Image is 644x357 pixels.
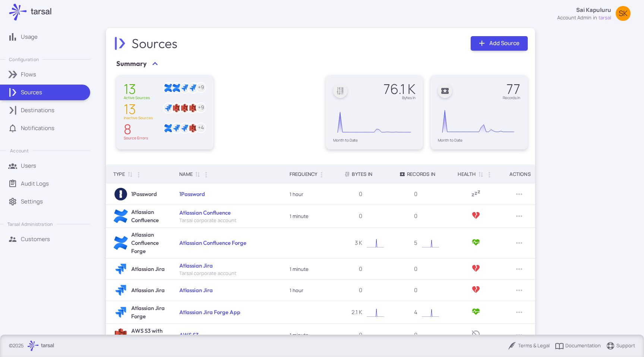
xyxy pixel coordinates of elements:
[179,170,193,178] div: Name
[282,324,337,347] td: 1 minute
[344,286,362,294] p: 0
[508,341,550,350] a: Terms & Legal
[114,328,128,342] img: AWS S3 with SQS
[179,190,205,198] a: 1Password
[344,170,372,178] div: Bytes In
[364,305,387,320] div: Chart. Highcharts interactive chart.
[483,169,495,181] button: Column Actions
[400,286,417,294] p: 0
[172,124,181,133] img: Atlassian Jira
[21,180,49,188] p: Audit Logs
[400,170,435,178] div: Records In
[21,88,42,97] p: Sources
[124,102,153,116] div: 13
[114,305,128,319] img: Atlassian Jira Forge
[333,103,416,138] div: Chart. Highcharts interactive chart.
[419,236,442,250] svg: Interactive chart
[131,208,167,224] h6: Atlassian Confluence
[179,270,236,277] span: Tarsal corporate account
[290,170,318,178] div: Frequency
[400,331,417,339] p: 0
[114,187,128,201] img: 1Password
[114,209,128,223] img: Atlassian Confluence
[383,82,416,96] div: 76.1 K
[364,305,387,320] svg: Interactive chart
[131,190,157,198] h6: 1Password
[114,262,128,276] img: Atlassian Jira
[124,123,148,136] div: 8
[114,283,128,297] img: Atlassian Jira
[179,287,213,294] a: Atlassian Jira
[364,236,387,250] div: Chart. Highcharts interactive chart.
[471,211,480,222] span: ResourceError: Internal server error., ErrorType: API_ERROR
[9,342,24,350] p: © 2025
[21,70,36,79] p: Flows
[179,309,240,316] a: Atlassian Jira Forge App
[124,82,150,96] div: 13
[124,96,150,99] div: Active Sources
[557,14,591,22] div: account admin
[316,169,328,181] button: Column Actions
[513,306,525,318] button: Row Actions
[344,190,362,198] p: 0
[553,3,635,24] button: Sai Kapuluruaccount adminintarsalSK
[282,280,337,301] td: 1 hour
[513,263,525,275] button: Row Actions
[189,83,198,92] img: Atlassian Jira Forge
[364,236,387,250] svg: Interactive chart
[198,83,204,91] text: + 9
[333,103,415,138] svg: Interactive chart
[438,103,520,138] div: Chart. Highcharts interactive chart.
[503,96,520,99] div: Records In
[131,231,167,255] h6: Atlassian Confluence Forge
[513,237,525,249] button: Row Actions
[344,239,362,247] p: 3 K
[419,305,442,320] svg: Interactive chart
[513,284,525,296] button: Row Actions
[10,148,28,154] p: Account
[198,124,204,131] text: + 4
[179,331,199,338] a: AWS S3
[131,304,167,320] h6: Atlassian Jira Forge
[164,104,173,113] img: Atlassian Jira
[164,83,173,92] img: Atlassian Confluence
[180,124,189,133] img: Atlassian Jira
[179,262,213,269] a: Atlassian Jira
[116,59,147,69] span: Summary
[164,124,173,133] img: Atlassian Confluence
[513,210,525,222] button: Row Actions
[400,265,417,273] p: 0
[282,184,337,205] td: 1 hour
[400,308,417,316] p: 4
[513,329,525,341] button: Row Actions
[9,56,39,63] p: Configuration
[131,327,167,343] h6: AWS S3 with SQS
[180,104,189,113] img: AWS S3 with SQS
[114,236,128,250] img: Atlassian Confluence Forge
[400,190,417,198] p: 0
[476,171,485,177] span: Sort by Health ascending
[419,236,442,250] div: Chart. Highcharts interactive chart.
[344,265,362,273] p: 0
[606,341,635,350] a: Support
[619,10,628,17] span: SK
[471,285,480,296] span: Connector configuration failed
[124,116,153,120] div: Inactive Sources
[179,209,231,216] a: Atlassian Confluence
[593,14,597,22] span: in
[113,170,125,178] div: Type
[21,124,54,132] p: Notifications
[282,205,337,228] td: 1 minute
[189,104,198,113] img: AWS S3 with SQS
[458,170,476,178] div: Health
[189,124,198,133] img: AWS S3 with SQS
[193,171,202,177] span: Sort by Name ascending
[133,169,145,181] button: Column Actions
[555,341,601,350] a: Documentation
[179,217,236,224] span: Tarsal corporate account
[471,36,528,51] a: Add Source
